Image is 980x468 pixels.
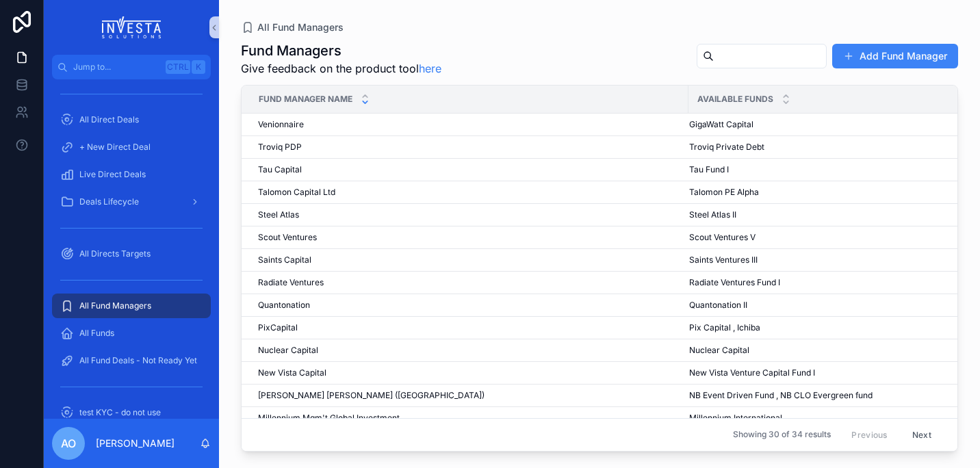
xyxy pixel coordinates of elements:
span: All Direct Deals [79,114,139,125]
span: Available Funds [697,94,773,105]
a: Nuclear Capital [258,345,680,356]
span: All Fund Managers [257,21,344,34]
a: Radiate Ventures [258,277,680,288]
span: Fund Manager Name [259,94,352,105]
span: Radiate Ventures Fund I [689,277,780,288]
a: New Vista Capital [258,367,680,378]
button: Add Fund Manager [832,44,958,68]
div: scrollable content [44,79,219,419]
a: Saints Capital [258,255,680,265]
span: All Funds [79,328,114,339]
span: GigaWatt Capital [689,119,753,130]
p: [PERSON_NAME] [96,437,175,450]
span: Quantonation [258,300,310,311]
span: [PERSON_NAME] [PERSON_NAME] ([GEOGRAPHIC_DATA]) [258,390,485,401]
span: Talomon Capital Ltd [258,187,335,198]
span: Venionnaire [258,119,304,130]
span: Jump to... [73,62,160,73]
span: Quantonation II [689,300,747,311]
a: All Fund Deals - Not Ready Yet [52,348,211,373]
span: test KYC - do not use [79,407,161,418]
span: Tau Fund I [689,164,729,175]
span: Saints Ventures III [689,255,758,265]
a: here [419,62,441,75]
a: All Direct Deals [52,107,211,132]
a: Steel Atlas [258,209,680,220]
a: Millennium Mgm't Global Investment [258,413,680,424]
a: Talomon Capital Ltd [258,187,680,198]
span: Tau Capital [258,164,302,175]
span: Scout Ventures V [689,232,756,243]
a: Venionnaire [258,119,680,130]
span: Steel Atlas [258,209,299,220]
span: Ctrl [166,60,190,74]
span: Scout Ventures [258,232,317,243]
span: Millennium International [689,413,782,424]
span: AO [61,435,76,452]
span: Nuclear Capital [258,345,318,356]
span: Live Direct Deals [79,169,146,180]
a: Live Direct Deals [52,162,211,187]
a: PixCapital [258,322,680,333]
span: Deals Lifecycle [79,196,139,207]
h1: Fund Managers [241,41,441,60]
span: Troviq Private Debt [689,142,764,153]
a: All Fund Managers [241,21,344,34]
span: All Fund Managers [79,300,151,311]
span: + New Direct Deal [79,142,151,153]
span: Radiate Ventures [258,277,324,288]
span: Millennium Mgm't Global Investment [258,413,400,424]
span: All Directs Targets [79,248,151,259]
button: Next [903,424,941,445]
span: NB Event Driven Fund , NB CLO Evergreen fund [689,390,873,401]
a: Tau Capital [258,164,680,175]
a: + New Direct Deal [52,135,211,159]
span: Troviq PDP [258,142,302,153]
span: Showing 30 of 34 results [733,430,831,441]
a: All Directs Targets [52,242,211,266]
span: Nuclear Capital [689,345,749,356]
span: New Vista Capital [258,367,326,378]
span: K [193,62,204,73]
img: App logo [102,16,162,38]
span: All Fund Deals - Not Ready Yet [79,355,197,366]
span: Pix Capital , Ichiba [689,322,760,333]
span: PixCapital [258,322,298,333]
a: Scout Ventures [258,232,680,243]
span: Steel Atlas II [689,209,736,220]
span: Saints Capital [258,255,311,265]
a: All Fund Managers [52,294,211,318]
a: Deals Lifecycle [52,190,211,214]
span: Talomon PE Alpha [689,187,759,198]
span: New Vista Venture Capital Fund I [689,367,815,378]
a: Troviq PDP [258,142,680,153]
a: test KYC - do not use [52,400,211,425]
a: Quantonation [258,300,680,311]
span: Give feedback on the product tool [241,60,441,77]
a: [PERSON_NAME] [PERSON_NAME] ([GEOGRAPHIC_DATA]) [258,390,680,401]
a: All Funds [52,321,211,346]
button: Jump to...CtrlK [52,55,211,79]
